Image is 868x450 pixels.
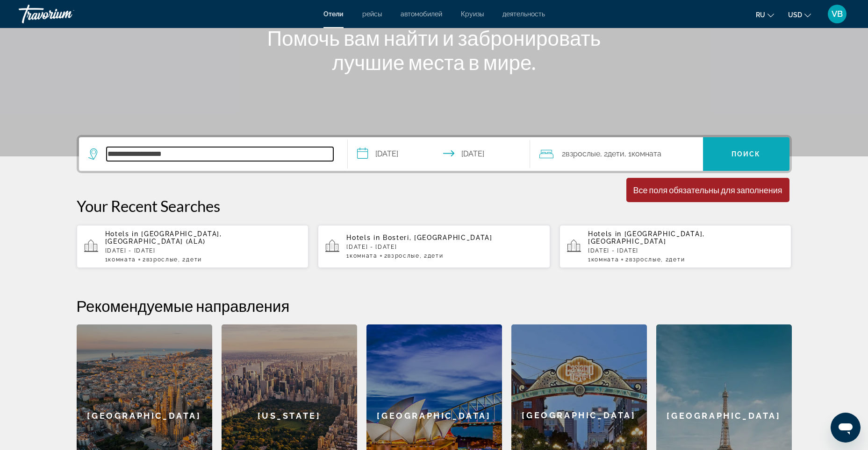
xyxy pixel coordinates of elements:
[669,256,685,263] span: Дети
[186,256,202,263] span: Дети
[588,247,784,254] p: [DATE] - [DATE]
[178,256,202,263] span: , 2
[608,149,624,158] span: Дети
[562,148,600,161] span: 2
[625,256,661,263] span: 2
[146,256,178,263] span: Взрослые
[703,137,789,171] button: Search
[77,296,792,315] h2: Рекомендуемые направления
[105,247,301,254] p: [DATE] - [DATE]
[318,225,550,268] button: Hotels in Bosteri, [GEOGRAPHIC_DATA][DATE] - [DATE]1Комната2Взрослые, 2Дети
[732,150,761,158] span: Поиск
[502,10,545,18] a: деятельность
[756,8,774,21] button: Change language
[661,256,685,263] span: , 2
[77,225,309,268] button: Hotels in [GEOGRAPHIC_DATA], [GEOGRAPHIC_DATA] (ALA)[DATE] - [DATE]1Комната2Взрослые, 2Дети
[362,10,382,18] a: рейсы
[825,4,849,24] button: User Menu
[107,147,333,161] input: Search hotel destination
[633,185,782,195] div: Все поля обязательны для заполнения
[832,9,843,19] span: VB
[387,253,419,259] span: Взрослые
[591,256,619,263] span: Комната
[259,26,610,74] h1: Помочь вам найти и забронировать лучшие места в мире.
[143,256,178,263] span: 2
[348,137,530,171] button: Select check in and out date
[346,234,380,241] span: Hotels in
[323,10,344,18] a: Отели
[560,225,792,268] button: Hotels in [GEOGRAPHIC_DATA], [GEOGRAPHIC_DATA][DATE] - [DATE]1Комната2Взрослые, 2Дети
[346,253,377,259] span: 1
[105,256,136,263] span: 1
[831,413,861,443] iframe: Кнопка запуска окна обмена сообщениями
[105,230,222,245] span: [GEOGRAPHIC_DATA], [GEOGRAPHIC_DATA] (ALA)
[350,253,378,259] span: Комната
[588,230,622,238] span: Hotels in
[588,230,705,245] span: [GEOGRAPHIC_DATA], [GEOGRAPHIC_DATA]
[461,10,484,18] a: Круизы
[624,148,661,161] span: , 1
[346,244,543,250] p: [DATE] - [DATE]
[788,11,802,19] span: USD
[530,137,703,171] button: Travelers: 2 adults, 2 children
[105,230,139,238] span: Hotels in
[384,253,420,259] span: 2
[428,253,444,259] span: Дети
[631,149,661,158] span: Комната
[588,256,619,263] span: 1
[401,10,442,18] a: автомобилей
[19,2,112,26] a: Travorium
[756,11,765,19] span: ru
[629,256,661,263] span: Взрослые
[108,256,136,263] span: Комната
[420,253,444,259] span: , 2
[566,149,600,158] span: Взрослые
[788,8,811,21] button: Change currency
[383,234,493,241] span: Bosteri, [GEOGRAPHIC_DATA]
[600,148,624,161] span: , 2
[77,197,792,215] p: Your Recent Searches
[79,137,789,171] div: Search widget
